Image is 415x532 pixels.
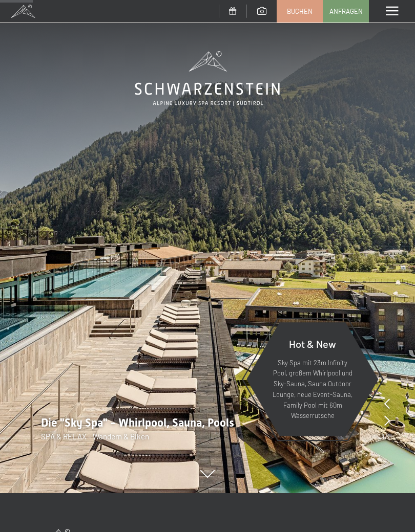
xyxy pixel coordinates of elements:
[323,1,368,22] a: Anfragen
[41,432,149,441] span: SPA & RELAX - Wandern & Biken
[287,7,313,16] span: Buchen
[329,7,363,16] span: Anfragen
[388,431,392,442] span: 8
[289,338,336,350] span: Hot & New
[382,431,385,442] span: 1
[41,416,234,429] span: Die "Sky Spa" - Whirlpool, Sauna, Pools
[272,358,354,422] p: Sky Spa mit 23m Infinity Pool, großem Whirlpool und Sky-Sauna, Sauna Outdoor Lounge, neue Event-S...
[385,431,388,442] span: /
[277,1,322,22] a: Buchen
[246,322,379,437] a: Hot & New Sky Spa mit 23m Infinity Pool, großem Whirlpool und Sky-Sauna, Sauna Outdoor Lounge, ne...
